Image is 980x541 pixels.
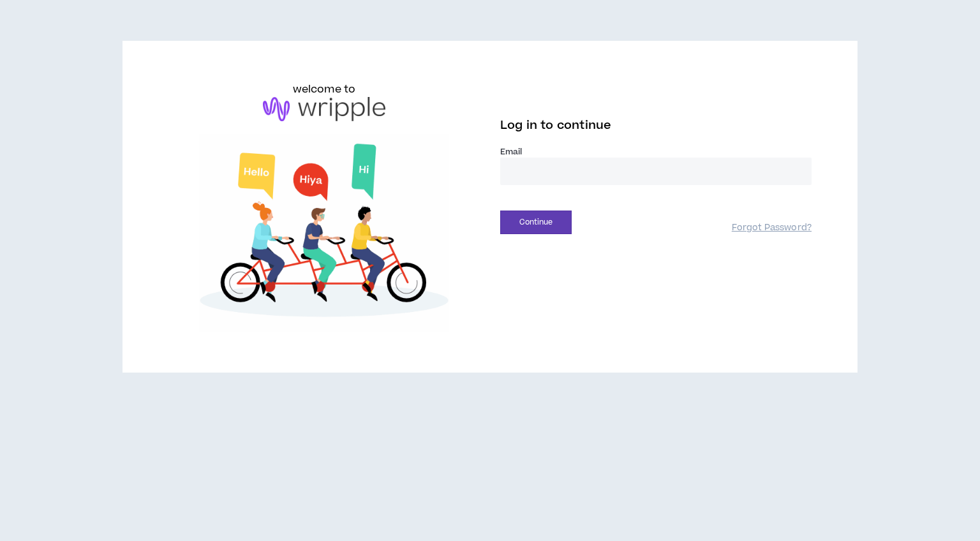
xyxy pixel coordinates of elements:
[500,211,572,234] button: Continue
[293,82,356,97] h6: welcome to
[168,134,480,332] img: Welcome to Wripple
[732,222,812,234] a: Forgot Password?
[500,117,611,133] span: Log in to continue
[263,97,385,121] img: logo-brand.png
[500,146,812,158] label: Email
